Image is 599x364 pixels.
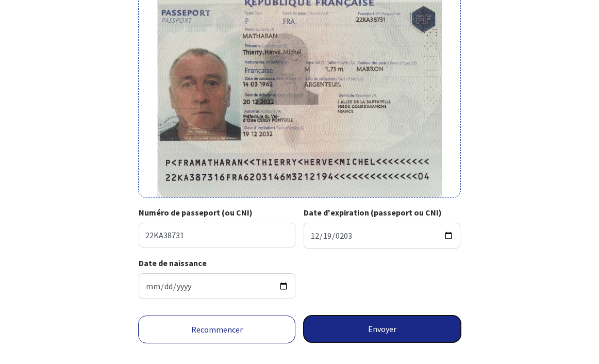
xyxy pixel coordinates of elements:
[304,316,461,342] button: Envoyer
[138,316,295,343] a: Recommencer
[139,258,207,268] strong: Date de naissance
[139,207,253,218] strong: Numéro de passeport (ou CNI)
[304,207,442,218] strong: Date d'expiration (passeport ou CNI)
